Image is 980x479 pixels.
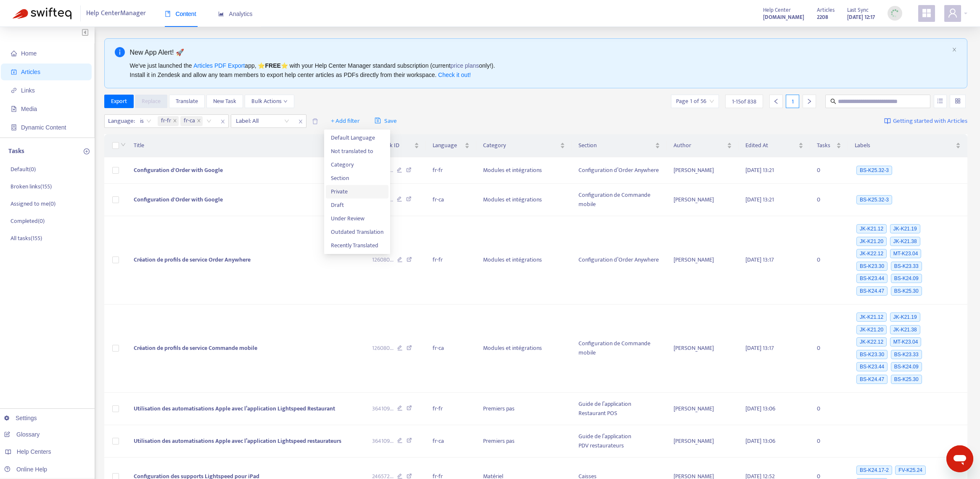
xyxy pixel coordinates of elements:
td: Premiers pas [476,425,572,458]
td: Modules et intégrations [476,157,572,184]
div: New App Alert! 🚀 [130,47,949,58]
span: save [375,117,381,124]
td: 0 [810,304,848,393]
span: Title [134,141,352,150]
td: Modules et intégrations [476,304,572,393]
span: BS-K25.32-3 [856,195,892,204]
span: BS-K23.30 [856,262,888,271]
span: MT-K23.04 [890,337,922,347]
span: Export [111,97,127,106]
td: [PERSON_NAME] [667,216,738,304]
span: BS-K24.09 [891,362,922,371]
a: Articles PDF Export [193,62,245,69]
span: Getting started with Articles [893,116,967,126]
img: sync_loading.0b5143dde30e3a21642e.gif [890,8,900,19]
span: Outdated Translation [331,228,383,237]
span: fr-ca [180,116,203,126]
th: Category [476,134,572,157]
span: Draft [331,201,383,210]
span: [DATE] 13:06 [745,404,775,413]
span: BS-K24.47 [856,375,888,384]
span: BS-K23.44 [856,274,888,283]
span: BS-K24.09 [891,274,922,283]
span: delete [312,118,318,124]
th: Title [127,134,365,157]
span: left [773,98,779,104]
span: account-book [11,69,17,75]
button: + Add filter [325,114,366,128]
span: Help Centers [17,448,51,455]
button: saveSave [368,114,403,128]
span: Création de profils de service Order Anywhere [134,255,251,265]
span: JK-K22.12 [856,337,887,347]
td: Modules et intégrations [476,216,572,304]
span: Home [21,50,37,57]
span: 364109 ... [372,437,394,446]
span: JK-K21.38 [890,237,920,246]
a: price plans [451,62,479,69]
p: Completed ( 0 ) [11,217,45,225]
span: Dynamic Content [21,124,66,131]
span: JK-K21.19 [890,224,920,233]
span: BS-K25.30 [891,375,922,384]
span: plus-circle [84,148,90,154]
span: Bulk Actions [251,97,288,106]
div: We've just launched the app, ⭐ ⭐️ with your Help Center Manager standard subscription (current on... [130,61,949,79]
td: fr-ca [426,184,476,216]
a: Glossary [4,431,40,438]
td: 0 [810,157,848,184]
span: Help Center Manager [86,5,146,21]
td: fr-fr [426,216,476,304]
td: fr-ca [426,304,476,393]
span: [DATE] 13:17 [745,255,774,265]
strong: [DOMAIN_NAME] [763,13,804,22]
th: Section [572,134,667,157]
span: Links [21,87,35,94]
td: fr-fr [426,393,476,425]
button: Translate [169,95,205,108]
span: appstore [922,8,932,18]
a: Online Help [4,466,47,473]
span: [DATE] 13:21 [745,165,774,175]
span: JK-K21.12 [856,312,887,322]
td: [PERSON_NAME] [667,393,738,425]
span: JK-K21.19 [890,312,920,322]
span: Articles [817,5,835,15]
button: Export [104,95,134,108]
span: Last Sync [847,5,869,15]
span: BS-K24.47 [856,286,888,296]
p: Assigned to me ( 0 ) [11,199,55,208]
td: Modules et intégrations [476,184,572,216]
span: info-circle [115,47,125,57]
span: is [140,115,151,127]
span: fr-fr [161,116,171,126]
span: Articles [21,69,40,75]
span: close [173,119,177,124]
td: Configuration d’Order Anywhere [572,216,667,304]
span: BS-K23.33 [891,262,922,271]
a: Settings [4,415,37,421]
p: Broken links ( 155 ) [11,182,52,191]
span: Configuration d'Order with Google [134,165,223,175]
span: Translate [176,97,198,106]
span: 364109 ... [372,404,394,413]
span: Recently Translated [331,241,383,250]
a: Getting started with Articles [884,114,967,128]
strong: [DATE] 12:17 [847,13,875,22]
span: Author [674,141,725,150]
span: Category [483,141,558,150]
span: Edited At [745,141,797,150]
span: JK-K21.38 [890,325,920,334]
span: Utilisation des automatisations Apple avec l’application Lightspeed Restaurant [134,404,335,413]
p: Tasks [8,146,24,156]
td: fr-ca [426,425,476,458]
span: close [952,47,957,52]
span: close [197,119,201,124]
span: Private [331,187,383,196]
span: user [948,8,958,18]
span: Default Language [331,133,383,143]
span: Section [578,141,654,150]
td: 0 [810,216,848,304]
span: BS-K23.44 [856,362,888,371]
span: + Add filter [331,116,360,126]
